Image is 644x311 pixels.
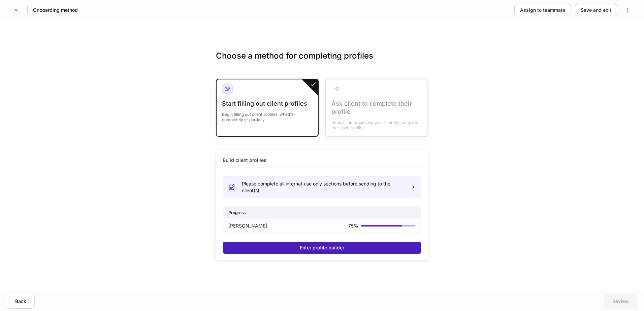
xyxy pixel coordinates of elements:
[514,4,571,16] button: Assign to teammate
[223,242,421,254] button: Enter profile builder
[520,7,565,13] div: Assign to teammate
[216,50,428,72] h3: Choose a method for completing profiles
[348,222,358,229] p: 75 %
[223,207,421,218] div: Progress
[15,298,26,305] div: Back
[223,157,266,164] div: Build client profiles
[33,7,78,13] h5: Onboarding method
[228,222,267,229] p: [PERSON_NAME]
[581,7,611,13] div: Save and exit
[300,244,344,251] div: Enter profile builder
[604,294,637,309] button: Review
[7,294,35,309] button: Back
[575,4,617,16] button: Save and exit
[612,298,629,305] div: Review
[222,108,313,123] div: Begin filling out client profiles, whether completely or partially.
[222,100,313,108] div: Start filling out client profiles
[242,180,406,194] div: Please complete all internal-use only sections before sending to the client(s)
